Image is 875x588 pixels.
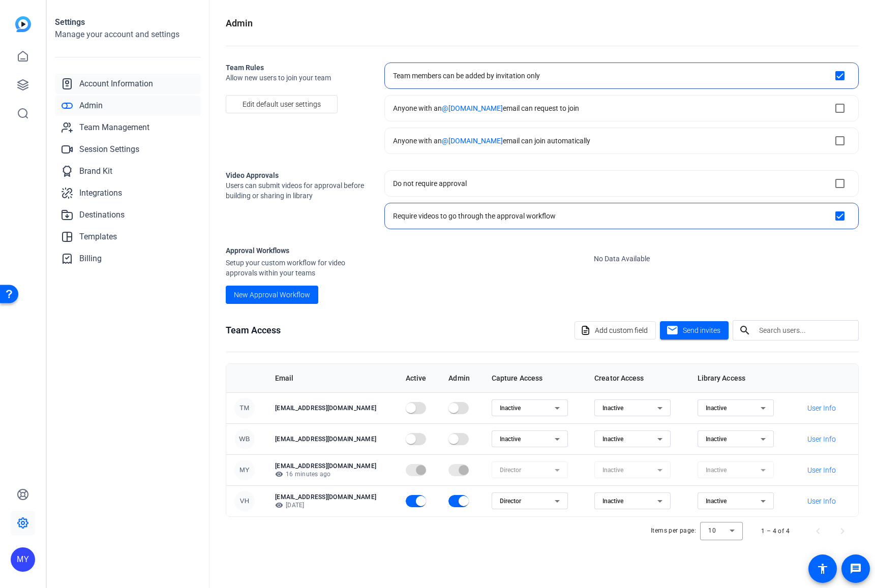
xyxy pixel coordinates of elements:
[807,496,836,506] span: User Info
[79,187,122,199] span: Integrations
[234,429,255,449] div: WB
[234,290,310,300] span: New Approval Workflow
[733,324,757,336] mat-icon: search
[800,461,843,479] button: User Info
[706,498,727,505] span: Inactive
[602,405,623,412] span: Inactive
[267,364,398,392] th: Email
[393,178,467,189] div: Do not require approval
[500,498,521,505] span: Director
[800,399,843,417] button: User Info
[226,258,368,278] span: Setup your custom workflow for video approvals within your teams
[243,95,321,114] span: Edit default user settings
[689,364,792,392] th: Library Access
[226,73,368,83] span: Allow new users to join your team
[55,183,201,203] a: Integrations
[226,95,338,113] button: Edit default user settings
[807,434,836,444] span: User Info
[55,249,201,269] a: Billing
[79,143,139,156] span: Session Settings
[683,325,720,336] span: Send invites
[706,405,727,412] span: Inactive
[234,491,255,511] div: VH
[55,16,201,28] h1: Settings
[706,436,727,443] span: Inactive
[586,364,689,392] th: Creator Access
[55,96,201,116] a: Admin
[850,563,862,575] mat-icon: message
[602,436,623,443] span: Inactive
[275,501,389,509] p: [DATE]
[234,398,255,418] div: TM
[393,136,590,146] div: Anyone with an email can join automatically
[226,63,368,73] h2: Team Rules
[761,526,790,536] div: 1 – 4 of 4
[806,519,830,543] button: Previous page
[442,104,503,112] span: @[DOMAIN_NAME]
[393,103,579,113] div: Anyone with an email can request to join
[384,245,859,272] p: No Data Available
[602,498,623,505] span: Inactive
[55,161,201,181] a: Brand Kit
[55,28,201,41] h2: Manage your account and settings
[55,227,201,247] a: Templates
[15,16,31,32] img: blue-gradient.svg
[275,404,389,412] p: [EMAIL_ADDRESS][DOMAIN_NAME]
[226,245,368,256] h1: Approval Workflows
[651,525,696,536] div: Items per page:
[759,324,851,336] input: Search users...
[79,231,117,243] span: Templates
[79,121,149,134] span: Team Management
[55,139,201,160] a: Session Settings
[442,137,503,145] span: @[DOMAIN_NAME]
[226,180,368,201] span: Users can submit videos for approval before building or sharing in library
[11,547,35,572] div: MY
[393,211,556,221] div: Require videos to go through the approval workflow
[55,74,201,94] a: Account Information
[275,462,389,470] p: [EMAIL_ADDRESS][DOMAIN_NAME]
[807,465,836,475] span: User Info
[275,470,389,478] p: 16 minutes ago
[275,493,389,501] p: [EMAIL_ADDRESS][DOMAIN_NAME]
[226,286,318,304] button: New Approval Workflow
[275,501,283,509] mat-icon: visibility
[275,435,389,443] p: [EMAIL_ADDRESS][DOMAIN_NAME]
[275,470,283,478] mat-icon: visibility
[234,460,255,480] div: MY
[226,16,253,30] h1: Admin
[595,321,648,340] span: Add custom field
[398,364,440,392] th: Active
[55,117,201,138] a: Team Management
[440,364,483,392] th: Admin
[800,492,843,510] button: User Info
[79,165,112,177] span: Brand Kit
[393,71,540,81] div: Team members can be added by invitation only
[79,78,153,90] span: Account Information
[484,364,586,392] th: Capture Access
[226,170,368,180] h2: Video Approvals
[55,205,201,225] a: Destinations
[575,321,656,339] button: Add custom field
[500,436,521,443] span: Inactive
[830,519,855,543] button: Next page
[817,563,829,575] mat-icon: accessibility
[79,209,125,221] span: Destinations
[800,430,843,448] button: User Info
[226,323,281,337] h1: Team Access
[79,253,102,265] span: Billing
[660,321,729,339] button: Send invites
[500,405,521,412] span: Inactive
[807,403,836,413] span: User Info
[666,324,679,337] mat-icon: mail
[79,100,103,112] span: Admin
